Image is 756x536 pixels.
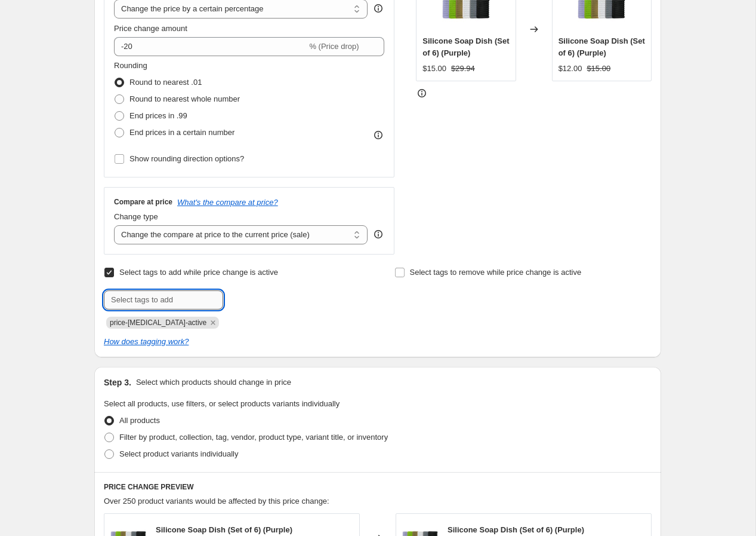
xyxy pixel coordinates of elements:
[114,24,187,33] span: Price change amount
[114,197,172,207] h3: Compare at price
[422,36,509,57] span: Silicone Soap Dish (Set of 6) (Purple)
[114,37,307,56] input: -15
[129,154,244,163] span: Show rounding direction options?
[558,36,645,57] span: Silicone Soap Dish (Set of 6) (Purple)
[410,268,582,277] span: Select tags to remove while price change is active
[309,42,359,51] span: % (Price drop)
[448,525,584,534] span: Silicone Soap Dish (Set of 6) (Purple)
[129,128,234,137] span: End prices in a certain number
[104,399,340,408] span: Select all products, use filters, or select products variants individually
[208,317,218,328] button: Remove price-change-job-active
[587,63,610,75] strike: $15.00
[156,525,292,534] span: Silicone Soap Dish (Set of 6) (Purple)
[129,94,240,103] span: Round to nearest whole number
[104,482,652,492] h6: PRICE CHANGE PREVIEW
[114,61,147,70] span: Rounding
[558,63,582,75] div: $12.00
[177,198,278,207] button: What's the compare at price?
[119,416,160,425] span: All products
[129,111,187,120] span: End prices in .99
[119,433,388,442] span: Filter by product, collection, tag, vendor, product type, variant title, or inventory
[104,290,223,310] input: Select tags to add
[110,318,206,327] span: price-change-job-active
[119,449,238,458] span: Select product variants individually
[372,228,384,240] div: help
[422,63,446,75] div: $15.00
[104,376,131,388] h2: Step 3.
[372,2,384,14] div: help
[451,63,475,75] strike: $29.94
[104,337,189,346] a: How does tagging work?
[114,212,158,221] span: Change type
[136,376,291,388] p: Select which products should change in price
[119,268,278,277] span: Select tags to add while price change is active
[129,78,202,87] span: Round to nearest .01
[104,497,329,506] span: Over 250 product variants would be affected by this price change:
